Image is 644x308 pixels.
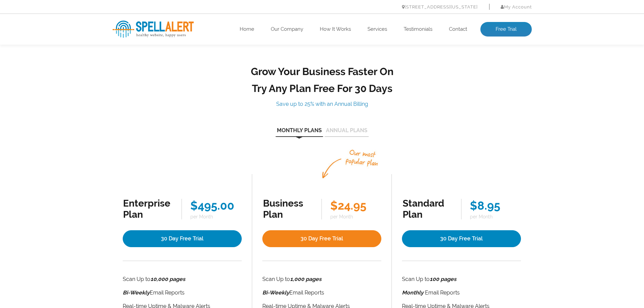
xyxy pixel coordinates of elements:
[402,289,424,296] strong: Monthly
[150,276,185,282] strong: 10,000 pages
[262,275,381,284] li: Scan Up to
[263,198,313,220] div: Business Plan
[190,199,241,212] div: $495.00
[290,276,321,282] strong: 1,000 pages
[123,288,242,298] li: Email Reports
[123,275,242,284] li: Scan Up to
[217,82,427,94] h2: Try Any Plan Free For 30 Days
[123,289,150,296] i: Bi-Weekly
[276,101,368,107] span: Save up to 25% with an Annual Billing
[262,230,381,247] a: 30 Day Free Trial
[217,66,427,77] h2: Grow Your Business Faster On
[402,275,521,284] li: Scan Up to
[262,289,289,296] i: Bi-Weekly
[402,288,521,298] li: Email Reports
[190,214,241,219] span: per Month
[123,230,242,247] a: 30 Day Free Trial
[330,199,381,212] div: $24.95
[330,214,381,219] span: per Month
[123,198,173,220] div: Enterprise Plan
[262,288,381,298] li: Email Reports
[430,276,456,282] strong: 100 pages
[325,128,369,137] button: Annual Plans
[403,198,453,220] div: Standard Plan
[470,199,521,212] div: $8.95
[276,128,323,137] button: Monthly Plans
[470,214,521,219] span: per Month
[402,230,521,247] a: 30 Day Free Trial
